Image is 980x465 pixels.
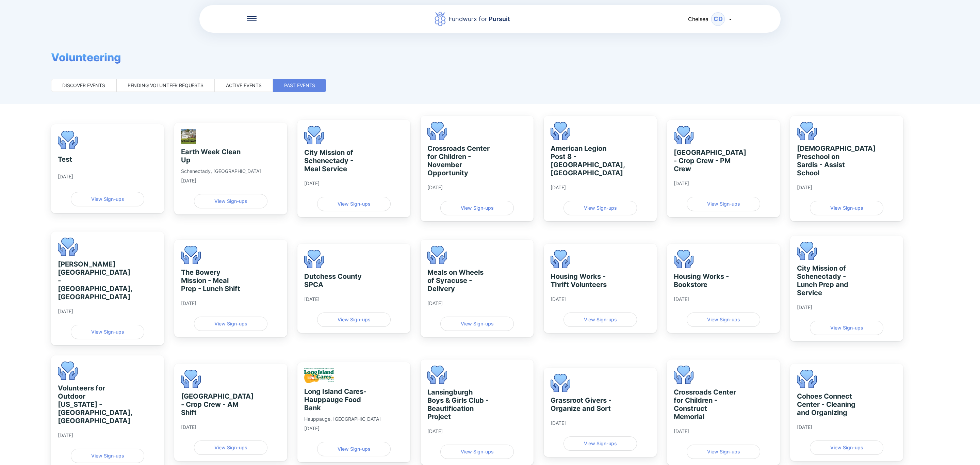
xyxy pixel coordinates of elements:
button: View Sign-ups [563,436,637,451]
span: View Sign-ups [707,316,740,323]
div: CD [711,12,725,26]
div: [DATE] [58,174,73,180]
span: View Sign-ups [584,440,617,447]
button: View Sign-ups [687,312,760,327]
div: Hauppauge, [GEOGRAPHIC_DATA] [304,416,381,422]
span: View Sign-ups [461,448,494,455]
span: View Sign-ups [830,444,863,451]
div: [DATE] [674,296,689,302]
span: View Sign-ups [707,448,740,455]
span: View Sign-ups [91,328,124,335]
button: View Sign-ups [317,442,391,456]
div: [GEOGRAPHIC_DATA] - Crop Crew - PM Crew [674,148,736,173]
button: View Sign-ups [563,201,637,215]
div: Test [58,155,72,163]
div: Long Island Cares- Hauppauge Food Bank [304,387,366,412]
button: View Sign-ups [317,312,391,327]
span: View Sign-ups [91,452,124,459]
div: Fundwurx for [448,14,510,24]
div: [DATE] [674,180,689,187]
button: View Sign-ups [810,321,883,335]
div: [DATE] [551,296,566,302]
span: View Sign-ups [214,198,247,205]
div: Crossroads Center for Children - November Opportunity [427,144,490,177]
div: [DATE] [181,178,196,184]
div: [DATE] [58,432,73,438]
div: The Bowery Mission - Meal Prep - Lunch Shift [181,268,243,293]
div: [DATE] [674,428,689,434]
button: View Sign-ups [71,449,144,463]
span: Chelsea [688,16,708,22]
span: View Sign-ups [91,196,124,203]
button: View Sign-ups [810,201,883,215]
div: [DATE] [797,424,812,430]
span: View Sign-ups [338,201,371,207]
button: View Sign-ups [194,194,267,208]
div: [DATE] [427,185,443,191]
div: [DATE] [427,428,443,434]
div: Pending volunteer requests [128,82,203,89]
button: View Sign-ups [440,445,514,459]
div: [DATE] [304,296,320,302]
div: City Mission of Schenectady - Meal Service [304,148,366,173]
div: American Legion Post 8 - [GEOGRAPHIC_DATA], [GEOGRAPHIC_DATA] [551,144,613,177]
div: Meals on Wheels of Syracuse - Delivery [427,268,490,293]
button: View Sign-ups [440,317,514,331]
button: View Sign-ups [440,201,514,215]
span: View Sign-ups [707,201,740,207]
button: View Sign-ups [563,312,637,327]
div: [DATE] [797,304,812,310]
div: [DATE] [551,420,566,426]
button: View Sign-ups [687,445,760,459]
span: View Sign-ups [830,324,863,331]
span: Pursuit [487,15,510,22]
div: Lansingburgh Boys & Girls Club - Beautification Project [427,388,490,421]
button: View Sign-ups [687,197,760,211]
div: Volunteers for Outdoor [US_STATE] - [GEOGRAPHIC_DATA], [GEOGRAPHIC_DATA] [58,384,120,425]
div: [PERSON_NAME][GEOGRAPHIC_DATA] - [GEOGRAPHIC_DATA], [GEOGRAPHIC_DATA] [58,260,120,301]
div: [DATE] [58,308,73,315]
div: Past events [284,82,315,89]
div: Schenectady, [GEOGRAPHIC_DATA] [181,168,261,174]
div: [DATE] [181,300,196,306]
button: View Sign-ups [810,440,883,455]
span: View Sign-ups [461,320,494,327]
span: View Sign-ups [214,444,247,451]
div: Housing Works - Thrift Volunteers [551,272,613,289]
span: Volunteering [51,51,121,64]
div: Cohoes Connect Center - Cleaning and Organizing [797,392,859,417]
span: View Sign-ups [584,316,617,323]
div: Dutchess County SPCA [304,272,366,289]
button: View Sign-ups [71,325,144,339]
div: Earth Week Clean Up [181,148,243,164]
button: View Sign-ups [194,317,267,331]
div: City Mission of Schenectady - Lunch Prep and Service [797,264,859,297]
div: [GEOGRAPHIC_DATA] - Crop Crew - AM Shift [181,392,243,417]
span: View Sign-ups [338,316,371,323]
span: View Sign-ups [584,205,617,211]
span: View Sign-ups [214,320,247,327]
button: View Sign-ups [71,192,144,206]
div: [DATE] [181,424,196,430]
div: Grassroot Givers - Organize and Sort [551,396,613,413]
div: [DATE] [797,185,812,191]
div: Crossroads Center for Children - Construct Memorial [674,388,736,421]
button: View Sign-ups [317,197,391,211]
div: Active events [226,82,262,89]
div: [DATE] [304,426,320,432]
button: View Sign-ups [194,440,267,455]
div: Housing Works - Bookstore [674,272,736,289]
span: View Sign-ups [338,446,371,452]
span: View Sign-ups [461,205,494,211]
div: [DATE] [304,180,320,187]
div: [DATE] [551,185,566,191]
div: [DATE] [427,300,443,306]
div: Discover events [62,82,105,89]
span: View Sign-ups [830,205,863,211]
div: [DEMOGRAPHIC_DATA] Preschool on Sardis - Assist School [797,144,859,177]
